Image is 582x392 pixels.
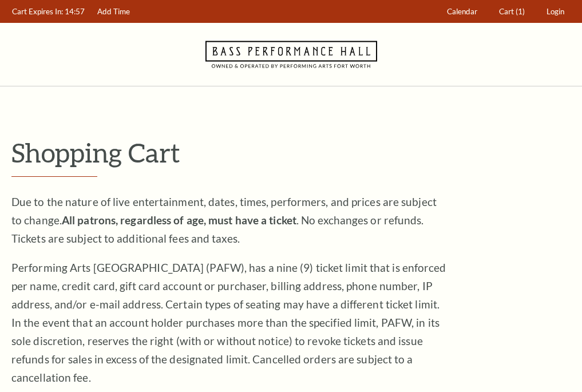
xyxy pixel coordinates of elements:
[11,138,571,167] p: Shopping Cart
[11,195,437,245] span: Due to the nature of live entertainment, dates, times, performers, and prices are subject to chan...
[494,1,530,23] a: Cart (1)
[65,7,85,16] span: 14:57
[11,259,446,387] p: Performing Arts [GEOGRAPHIC_DATA] (PAFW), has a nine (9) ticket limit that is enforced per name, ...
[541,1,570,23] a: Login
[499,7,514,16] span: Cart
[12,7,63,16] span: Cart Expires In:
[547,7,564,16] span: Login
[442,1,483,23] a: Calendar
[62,213,296,227] strong: All patrons, regardless of age, must have a ticket
[516,7,525,16] span: (1)
[447,7,477,16] span: Calendar
[92,1,136,23] a: Add Time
